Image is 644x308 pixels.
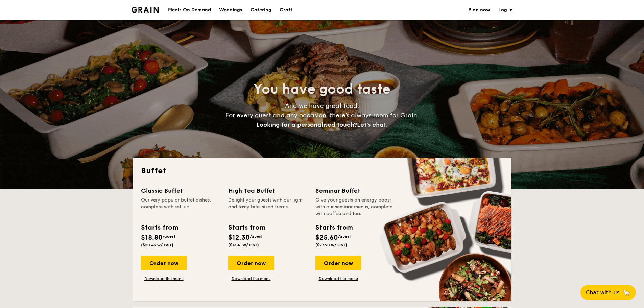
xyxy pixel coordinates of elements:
[622,289,630,297] span: 🦙
[228,256,274,270] div: Order now
[141,186,220,195] div: Classic Buffet
[315,197,395,217] div: Give your guests an energy boost with our seminar menus, complete with coffee and tea.
[315,222,352,233] div: Starts from
[141,222,178,233] div: Starts from
[141,197,220,217] div: Our very popular buffet dishes, complete with set-up.
[580,285,636,300] button: Chat with us🦙
[250,234,263,239] span: /guest
[132,7,159,13] a: Logotype
[315,276,361,281] a: Download the menu
[315,243,347,247] span: ($27.90 w/ GST)
[256,121,357,128] span: Looking for a personalised touch?
[315,186,395,195] div: Seminar Buffet
[228,276,274,281] a: Download the menu
[586,289,620,296] span: Chat with us
[228,243,259,247] span: ($13.41 w/ GST)
[141,243,173,247] span: ($20.49 w/ GST)
[163,234,175,239] span: /guest
[141,276,187,281] a: Download the menu
[141,166,503,176] h2: Buffet
[141,256,187,270] div: Order now
[228,234,250,242] span: $12.30
[357,121,388,128] span: Let's chat.
[315,234,338,242] span: $25.60
[338,234,351,239] span: /guest
[225,102,419,128] span: And we have great food. For every guest and any occasion, there’s always room for Grain.
[132,7,159,13] img: Grain
[141,234,163,242] span: $18.80
[228,186,307,195] div: High Tea Buffet
[254,81,390,97] span: You have good taste
[228,197,307,217] div: Delight your guests with our light and tasty bite-sized treats.
[228,222,265,233] div: Starts from
[315,256,361,270] div: Order now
